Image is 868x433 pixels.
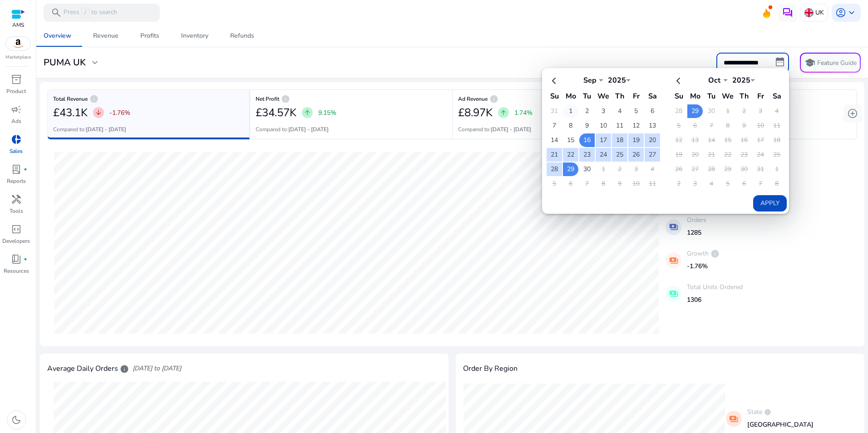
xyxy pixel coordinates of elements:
p: -1.76% [109,108,130,118]
span: info [281,94,290,103]
p: AMS [11,21,25,29]
span: info [120,364,129,374]
div: Overview [44,33,71,39]
p: Compared to: [256,125,329,133]
span: school [804,57,815,68]
span: expand_more [89,57,100,68]
p: Marketplace [5,54,31,61]
h4: Average Daily Orders [47,364,129,374]
h2: £34.57K [256,106,296,119]
span: fiber_manual_record [24,167,27,171]
p: Feature Guide [817,59,857,68]
span: info [89,94,99,103]
span: handyman [11,194,22,205]
h3: PUMA UK [44,57,86,68]
mat-icon: payments [666,286,681,302]
span: inventory_2 [11,74,22,85]
p: Developers [2,237,30,245]
span: lab_profile [11,164,22,175]
p: Total Units Ordered [687,282,743,292]
span: arrow_downward [95,109,102,116]
p: Ads [11,117,21,125]
p: 9.15% [318,108,336,118]
p: Reports [7,177,26,185]
h2: £43.1K [53,106,88,119]
span: [DATE] to [DATE] [133,364,181,373]
button: add_circle [843,104,862,123]
div: 2025 [728,75,755,85]
p: Compared to: [458,125,531,133]
p: 1.74% [514,108,533,118]
span: info [710,249,720,258]
p: UK [815,5,824,20]
h6: Total Revenue [53,98,244,100]
p: Orders [687,215,706,225]
b: [DATE] - [DATE] [86,126,126,133]
span: book_4 [11,254,22,265]
div: Sep [576,75,603,85]
p: 1306 [687,295,743,305]
div: Inventory [181,33,208,39]
p: [GEOGRAPHIC_DATA] [747,420,814,429]
div: 2025 [603,75,631,85]
b: [DATE] - [DATE] [288,126,329,133]
img: amazon.svg [6,37,30,50]
img: uk.svg [804,8,814,17]
button: schoolFeature Guide [800,53,861,73]
span: / [81,8,89,18]
mat-icon: payments [726,411,742,427]
div: Refunds [230,33,254,39]
p: Press to search [64,8,117,18]
span: info [489,94,498,103]
h6: Net Profit [256,98,447,100]
span: account_circle [835,7,846,18]
button: Apply [753,195,787,212]
p: Growth [687,249,720,258]
mat-icon: payments [666,219,681,235]
span: arrow_upward [304,109,311,116]
mat-icon: payments [666,252,681,268]
div: Profits [140,33,159,39]
p: Resources [4,267,29,275]
span: code_blocks [11,224,22,235]
p: Compared to: [53,125,126,133]
div: Oct [700,75,728,85]
p: -1.76% [687,261,720,271]
span: donut_small [11,134,22,145]
p: State [747,407,814,417]
b: [DATE] - [DATE] [491,126,531,133]
span: dark_mode [11,414,22,425]
span: search [51,7,62,18]
p: 1285 [687,228,706,237]
p: Sales [10,147,23,155]
span: campaign [11,104,22,115]
span: fiber_manual_record [24,257,27,261]
h4: Order By Region [463,364,518,373]
h2: £8.97K [458,106,493,119]
span: keyboard_arrow_down [846,7,857,18]
div: Revenue [93,33,118,39]
span: info [764,408,771,416]
p: Product [6,87,26,95]
span: arrow_upward [500,109,507,116]
span: add_circle [847,108,858,119]
p: Tools [10,207,23,215]
h6: Ad Revenue [458,98,649,100]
